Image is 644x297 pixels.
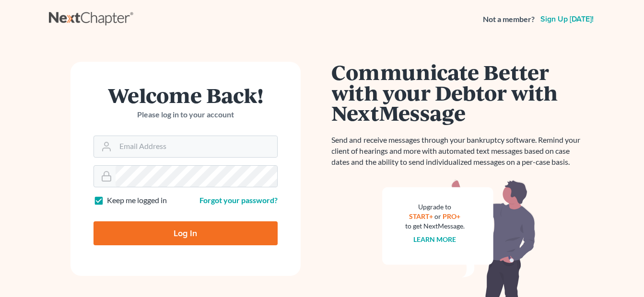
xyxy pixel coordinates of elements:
p: Please log in to your account [94,109,278,120]
div: Upgrade to [405,202,465,212]
div: to get NextMessage. [405,221,465,231]
a: Sign up [DATE]! [539,15,596,23]
h1: Communicate Better with your Debtor with NextMessage [332,62,586,123]
a: Forgot your password? [199,195,278,205]
a: PRO+ [443,212,460,220]
input: Log In [94,221,278,245]
a: Learn more [413,235,456,243]
input: Email Address [116,136,277,157]
span: or [434,212,441,220]
h1: Welcome Back! [94,85,278,105]
a: START+ [409,212,433,220]
p: Send and receive messages through your bankruptcy software. Remind your client of hearings and mo... [332,135,586,168]
strong: Not a member? [483,14,535,25]
label: Keep me logged in [107,195,167,206]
